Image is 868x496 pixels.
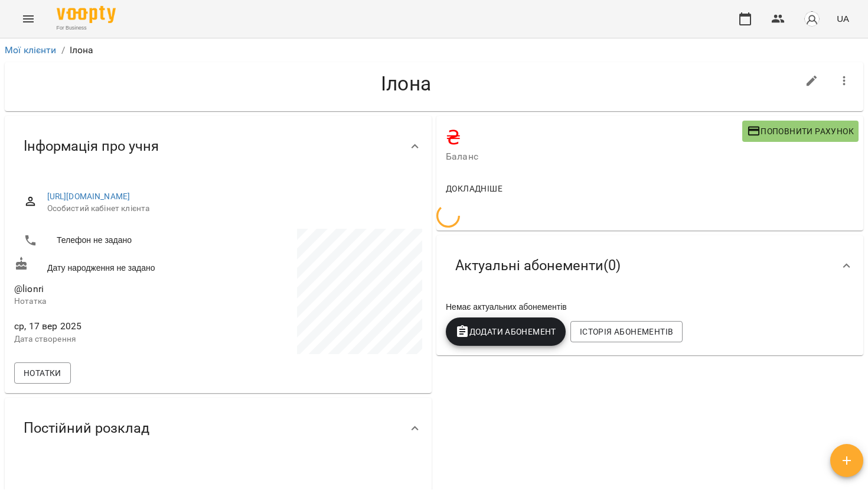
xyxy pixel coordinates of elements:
[14,333,216,345] p: Дата створення
[443,299,856,315] div: Немає актуальних абонементів
[570,321,683,342] button: Історія абонементів
[5,44,57,56] a: Мої клієнти
[14,362,71,384] button: Нотатки
[580,325,673,339] span: Історія абонементів
[5,43,863,57] nav: breadcrumb
[5,398,432,459] div: Постійний розклад
[5,116,432,177] div: Інформація про учня
[455,325,556,339] span: Додати Абонемент
[57,6,116,23] img: Voopty Logo
[24,366,61,380] span: Нотатки
[12,254,218,276] div: Дату народження не задано
[24,419,149,437] span: Постійний розклад
[832,8,854,30] button: UA
[47,203,413,215] span: Особистий кабінет клієнта
[837,12,849,25] span: UA
[14,319,216,333] span: ср, 17 вер 2025
[804,11,820,27] img: avatar_s.png
[446,125,742,150] h4: ₴
[446,181,502,196] span: Докладніше
[57,24,116,32] span: For Business
[47,192,130,201] a: [URL][DOMAIN_NAME]
[14,283,44,294] span: @lionri
[14,72,798,96] h4: Ілона
[24,137,159,155] span: Інформація про учня
[436,235,863,296] div: Актуальні абонементи(0)
[455,257,621,275] span: Актуальні абонементи ( 0 )
[61,43,65,57] li: /
[14,5,43,33] button: Menu
[747,124,854,138] span: Поповнити рахунок
[446,317,566,346] button: Додати Абонемент
[70,43,94,57] p: Ілона
[441,178,507,199] button: Докладніше
[14,229,216,252] li: Телефон не задано
[446,150,742,164] span: Баланс
[14,296,216,307] p: Нотатка
[742,121,859,142] button: Поповнити рахунок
